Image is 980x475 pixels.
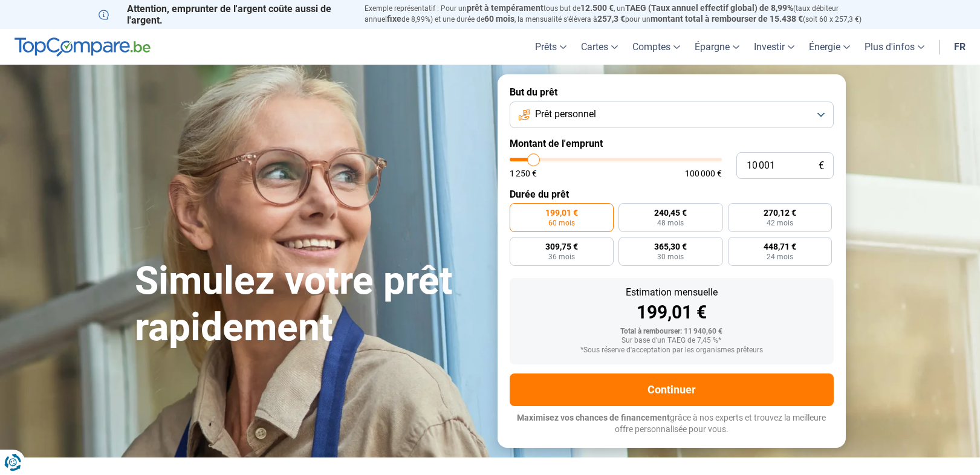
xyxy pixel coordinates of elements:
div: Total à rembourser: 11 940,60 € [519,328,824,336]
p: Attention, emprunter de l'argent coûte aussi de l'argent. [99,3,350,26]
button: Continuer [510,373,834,406]
span: 42 mois [767,219,793,227]
span: montant total à rembourser de 15.438 € [651,14,803,24]
a: Épargne [687,29,747,65]
span: 1 250 € [510,169,537,178]
span: € [819,161,824,171]
span: 60 mois [548,219,575,227]
label: Montant de l'emprunt [510,138,834,149]
div: Sur base d'un TAEG de 7,45 %* [519,337,824,345]
span: 257,3 € [597,14,625,24]
span: 30 mois [657,253,684,260]
span: 24 mois [767,253,793,260]
label: But du prêt [510,86,834,98]
h1: Simulez votre prêt rapidement [135,258,483,351]
a: Plus d'infos [857,29,932,65]
label: Durée du prêt [510,189,834,200]
span: Maximisez vos chances de financement [517,413,670,422]
p: grâce à nos experts et trouvez la meilleure offre personnalisée pour vous. [510,412,834,436]
a: fr [947,29,973,65]
span: 309,75 € [545,242,578,251]
p: Exemple représentatif : Pour un tous but de , un (taux débiteur annuel de 8,99%) et une durée de ... [365,3,882,25]
a: Prêts [528,29,574,65]
a: Comptes [625,29,687,65]
div: *Sous réserve d'acceptation par les organismes prêteurs [519,346,824,355]
span: 36 mois [548,253,575,260]
span: prêt à tempérament [467,3,544,13]
span: 270,12 € [764,208,796,217]
a: Énergie [802,29,857,65]
span: 199,01 € [545,208,578,217]
a: Cartes [574,29,625,65]
span: TAEG (Taux annuel effectif global) de 8,99% [625,3,793,13]
div: 199,01 € [519,303,824,322]
div: Estimation mensuelle [519,288,824,297]
span: Prêt personnel [535,108,596,121]
img: TopCompare [15,37,151,57]
span: 12.500 € [580,3,614,13]
button: Prêt personnel [510,102,834,128]
span: 100 000 € [685,169,722,178]
span: 365,30 € [654,242,687,251]
span: 48 mois [657,219,684,227]
span: fixe [387,14,401,24]
span: 60 mois [484,14,514,24]
a: Investir [747,29,802,65]
span: 240,45 € [654,208,687,217]
span: 448,71 € [764,242,796,251]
